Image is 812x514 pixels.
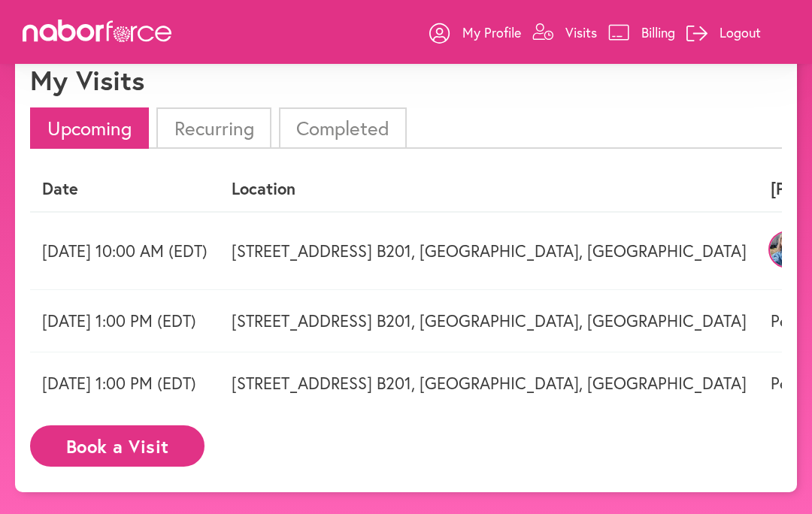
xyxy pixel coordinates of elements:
[30,425,205,467] button: Book a Visit
[156,107,271,149] li: Recurring
[462,23,521,41] p: My Profile
[220,290,759,352] td: [STREET_ADDRESS] B201, [GEOGRAPHIC_DATA], [GEOGRAPHIC_DATA]
[30,212,220,290] td: [DATE] 10:00 AM (EDT)
[30,290,220,352] td: [DATE] 1:00 PM (EDT)
[768,231,806,268] img: X9uztjCET7WSRLOU3W8P
[279,107,407,149] li: Completed
[220,167,759,211] th: Location
[429,10,521,55] a: My Profile
[532,10,597,55] a: Visits
[608,10,675,55] a: Billing
[686,10,761,55] a: Logout
[220,352,759,415] td: [STREET_ADDRESS] B201, [GEOGRAPHIC_DATA], [GEOGRAPHIC_DATA]
[720,23,761,41] p: Logout
[30,167,220,211] th: Date
[220,212,759,290] td: [STREET_ADDRESS] B201, [GEOGRAPHIC_DATA], [GEOGRAPHIC_DATA]
[30,352,220,415] td: [DATE] 1:00 PM (EDT)
[30,64,144,96] h1: My Visits
[30,437,205,451] a: Book a Visit
[565,23,597,41] p: Visits
[641,23,675,41] p: Billing
[30,107,149,149] li: Upcoming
